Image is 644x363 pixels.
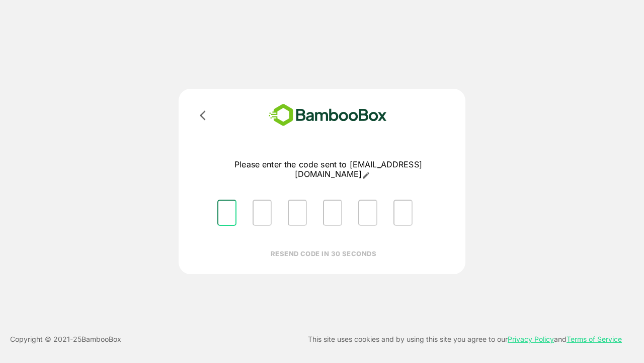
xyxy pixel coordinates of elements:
p: Please enter the code sent to [EMAIL_ADDRESS][DOMAIN_NAME] [209,160,447,179]
input: Please enter OTP character 4 [323,200,342,226]
a: Privacy Policy [508,335,554,343]
input: Please enter OTP character 5 [358,200,377,226]
input: Please enter OTP character 1 [217,200,236,226]
p: This site uses cookies and by using this site you agree to our and [308,333,622,345]
img: bamboobox [254,101,401,130]
input: Please enter OTP character 6 [393,200,413,226]
a: Terms of Service [567,335,622,343]
input: Please enter OTP character 2 [253,200,272,226]
input: Please enter OTP character 3 [288,200,307,226]
p: Copyright © 2021- 25 BambooBox [10,333,121,345]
